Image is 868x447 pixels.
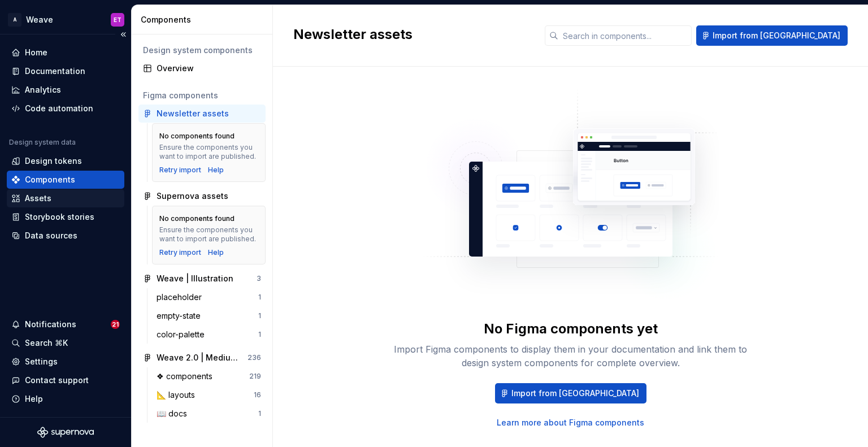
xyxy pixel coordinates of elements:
[157,329,209,340] div: color-palette
[696,25,848,46] button: Import from [GEOGRAPHIC_DATA]
[497,417,644,428] a: Learn more about Figma components
[152,386,266,404] a: 📐 layouts16
[25,211,94,223] div: Storybook stories
[293,25,531,44] h2: Newsletter assets
[25,319,76,330] div: Notifications
[37,427,94,438] svg: Supernova Logo
[484,320,658,338] div: No Figma components yet
[7,152,124,170] a: Design tokens
[159,225,258,244] div: Ensure the components you want to import are published.
[258,409,261,418] div: 1
[157,108,229,119] div: Newsletter assets
[25,193,51,204] div: Assets
[159,143,258,161] div: Ensure the components you want to import are published.
[143,90,261,101] div: Figma components
[25,356,58,367] div: Settings
[208,248,224,257] a: Help
[152,326,266,344] a: color-palette1
[25,66,85,77] div: Documentation
[152,288,266,306] a: placeholder1
[257,274,261,283] div: 3
[208,166,224,175] a: Help
[138,270,266,288] a: Weave | Illustration3
[7,81,124,99] a: Analytics
[390,342,752,370] div: Import Figma components to display them in your documentation and link them to design system comp...
[138,59,266,77] a: Overview
[7,171,124,189] a: Components
[2,7,129,32] button: AWeaveET
[152,367,266,385] a: ❖ components219
[7,390,124,408] button: Help
[7,99,124,118] a: Code automation
[114,15,121,24] div: ET
[7,62,124,80] a: Documentation
[558,25,692,46] input: Search in components...
[141,14,268,25] div: Components
[26,14,53,25] div: Weave
[7,44,124,62] a: Home
[138,349,266,367] a: Weave 2.0 | Medium density236
[258,330,261,339] div: 1
[7,315,124,333] button: Notifications21
[25,103,93,114] div: Code automation
[258,293,261,302] div: 1
[511,388,639,399] span: Import from [GEOGRAPHIC_DATA]
[115,27,131,42] button: Collapse sidebar
[152,307,266,325] a: empty-state1
[25,393,43,405] div: Help
[157,63,261,74] div: Overview
[7,371,124,389] button: Contact support
[258,311,261,320] div: 1
[25,155,82,167] div: Design tokens
[495,383,646,403] button: Import from [GEOGRAPHIC_DATA]
[138,187,266,205] a: Supernova assets
[25,84,61,96] div: Analytics
[157,190,228,202] div: Supernova assets
[9,138,76,147] div: Design system data
[159,214,235,223] div: No components found
[7,353,124,371] a: Settings
[157,352,241,363] div: Weave 2.0 | Medium density
[7,208,124,226] a: Storybook stories
[254,390,261,400] div: 16
[7,334,124,352] button: Search ⌘K
[159,248,201,257] button: Retry import
[159,166,201,175] button: Retry import
[25,337,68,349] div: Search ⌘K
[8,13,21,27] div: A
[25,230,77,241] div: Data sources
[157,371,217,382] div: ❖ components
[157,310,205,322] div: empty-state
[25,174,75,185] div: Components
[138,105,266,123] a: Newsletter assets
[143,45,261,56] div: Design system components
[25,47,47,58] div: Home
[159,132,235,141] div: No components found
[157,273,233,284] div: Weave | Illustration
[157,389,199,401] div: 📐 layouts
[157,292,206,303] div: placeholder
[713,30,840,41] span: Import from [GEOGRAPHIC_DATA]
[248,353,261,362] div: 236
[157,408,192,419] div: 📖 docs
[25,375,89,386] div: Contact support
[7,189,124,207] a: Assets
[249,372,261,381] div: 219
[152,405,266,423] a: 📖 docs1
[7,227,124,245] a: Data sources
[111,320,120,329] span: 21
